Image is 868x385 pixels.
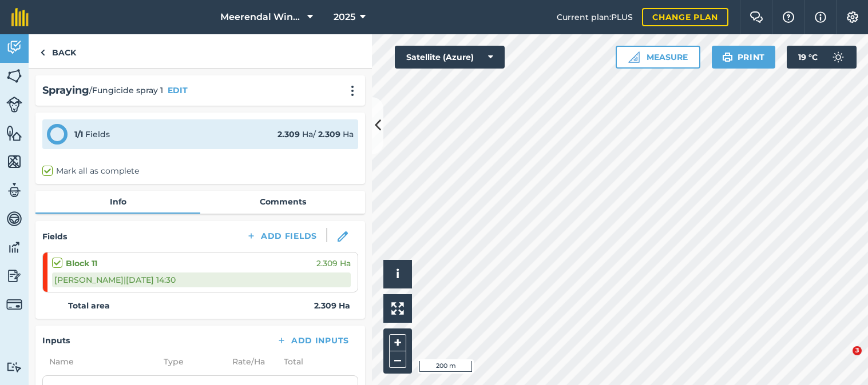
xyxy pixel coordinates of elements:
[6,267,22,284] img: svg+xml;base64,PD94bWwgdmVyc2lvbj0iMS4wIiBlbmNvZGluZz0idXRmLTgiPz4KPCEtLSBHZW5lcmF0b3I6IEFkb2JlIE...
[168,84,188,97] button: EDIT
[66,257,97,270] strong: Block 11
[6,97,22,113] img: svg+xml;base64,PD94bWwgdmVyc2lvbj0iMS4wIiBlbmNvZGluZz0idXRmLTgiPz4KPCEtLSBHZW5lcmF0b3I6IEFkb2JlIE...
[42,334,70,347] h4: Inputs
[750,11,763,23] img: Two speech bubbles overlapping with the left bubble in the forefront
[712,46,776,69] button: Print
[6,125,22,142] img: svg+xml;base64,PHN2ZyB4bWxucz0iaHR0cDovL3d3dy53My5vcmcvMjAwMC9zdmciIHdpZHRoPSI1NiIgaGVpZ2h0PSI2MC...
[42,165,139,177] label: Mark all as complete
[225,355,277,368] span: Rate/ Ha
[6,182,22,199] img: svg+xml;base64,PD94bWwgdmVyc2lvbj0iMS4wIiBlbmNvZGluZz0idXRmLTgiPz4KPCEtLSBHZW5lcmF0b3I6IEFkb2JlIE...
[628,51,640,63] img: Ruler icon
[6,362,22,372] img: svg+xml;base64,PD94bWwgdmVyc2lvbj0iMS4wIiBlbmNvZGluZz0idXRmLTgiPz4KPCEtLSBHZW5lcmF0b3I6IEFkb2JlIE...
[277,355,303,368] span: Total
[278,128,354,141] div: Ha / Ha
[318,129,340,139] strong: 2.309
[557,11,633,23] span: Current plan : PLUS
[815,10,826,24] img: svg+xml;base64,PHN2ZyB4bWxucz0iaHR0cDovL3d3dy53My5vcmcvMjAwMC9zdmciIHdpZHRoPSIxNyIgaGVpZ2h0PSIxNy...
[237,228,326,244] button: Add Fields
[334,10,355,24] span: 2025
[42,82,89,99] h2: Spraying
[6,210,22,227] img: svg+xml;base64,PD94bWwgdmVyc2lvbj0iMS4wIiBlbmNvZGluZz0idXRmLTgiPz4KPCEtLSBHZW5lcmF0b3I6IEFkb2JlIE...
[346,85,359,97] img: svg+xml;base64,PHN2ZyB4bWxucz0iaHR0cDovL3d3dy53My5vcmcvMjAwMC9zdmciIHdpZHRoPSIyMCIgaGVpZ2h0PSIyNC...
[314,299,350,312] strong: 2.309 Ha
[338,231,348,242] img: svg+xml;base64,PHN2ZyB3aWR0aD0iMTgiIGhlaWdodD0iMTgiIHZpZXdCb3g9IjAgMCAxOCAxOCIgZmlsbD0ibm9uZSIgeG...
[200,191,365,212] a: Comments
[52,272,351,287] div: [PERSON_NAME] | [DATE] 14:30
[157,355,225,368] span: Type
[74,129,83,139] strong: 1 / 1
[389,334,406,351] button: +
[6,39,22,56] img: svg+xml;base64,PD94bWwgdmVyc2lvbj0iMS4wIiBlbmNvZGluZz0idXRmLTgiPz4KPCEtLSBHZW5lcmF0b3I6IEFkb2JlIE...
[6,67,22,85] img: svg+xml;base64,PHN2ZyB4bWxucz0iaHR0cDovL3d3dy53My5vcmcvMjAwMC9zdmciIHdpZHRoPSI1NiIgaGVpZ2h0PSI2MC...
[11,8,29,26] img: fieldmargin Logo
[782,11,795,23] img: A question mark icon
[220,10,303,24] span: Meerendal Wine Estate
[787,46,857,69] button: 19 °C
[316,257,351,270] span: 2.309 Ha
[846,11,859,23] img: A cog icon
[68,299,110,312] strong: Total area
[267,332,358,348] button: Add Inputs
[74,128,110,141] div: Fields
[395,46,505,69] button: Satellite (Azure)
[40,46,45,59] img: svg+xml;base64,PHN2ZyB4bWxucz0iaHR0cDovL3d3dy53My5vcmcvMjAwMC9zdmciIHdpZHRoPSI5IiBoZWlnaHQ9IjI0Ii...
[798,46,818,69] span: 19 ° C
[391,302,404,315] img: Four arrows, one pointing top left, one top right, one bottom right and the last bottom left
[829,346,857,374] iframe: Intercom live chat
[722,50,733,64] img: svg+xml;base64,PHN2ZyB4bWxucz0iaHR0cDovL3d3dy53My5vcmcvMjAwMC9zdmciIHdpZHRoPSIxOSIgaGVpZ2h0PSIyNC...
[827,46,850,69] img: svg+xml;base64,PD94bWwgdmVyc2lvbj0iMS4wIiBlbmNvZGluZz0idXRmLTgiPz4KPCEtLSBHZW5lcmF0b3I6IEFkb2JlIE...
[6,239,22,256] img: svg+xml;base64,PD94bWwgdmVyc2lvbj0iMS4wIiBlbmNvZGluZz0idXRmLTgiPz4KPCEtLSBHZW5lcmF0b3I6IEFkb2JlIE...
[35,191,200,212] a: Info
[42,230,67,243] h4: Fields
[616,46,700,69] button: Measure
[89,84,163,97] span: / Fungicide spray 1
[29,34,88,68] a: Back
[642,8,728,26] a: Change plan
[853,346,862,355] span: 3
[278,129,300,139] strong: 2.309
[42,355,157,368] span: Name
[389,351,406,368] button: –
[383,260,412,288] button: i
[6,296,22,312] img: svg+xml;base64,PD94bWwgdmVyc2lvbj0iMS4wIiBlbmNvZGluZz0idXRmLTgiPz4KPCEtLSBHZW5lcmF0b3I6IEFkb2JlIE...
[6,153,22,170] img: svg+xml;base64,PHN2ZyB4bWxucz0iaHR0cDovL3d3dy53My5vcmcvMjAwMC9zdmciIHdpZHRoPSI1NiIgaGVpZ2h0PSI2MC...
[396,267,399,281] span: i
